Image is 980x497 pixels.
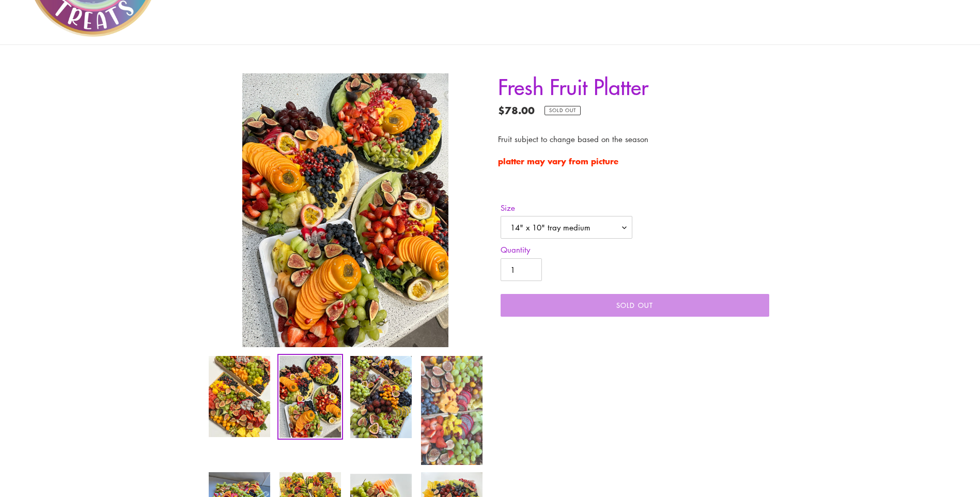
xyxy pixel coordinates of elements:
img: Load image into Gallery viewer, Fresh Fruit Platter [349,355,413,439]
h1: Fresh Fruit Platter [498,73,772,99]
span: $78.00 [498,102,535,117]
p: Fruit subject to change based on the season [498,133,772,145]
img: Load image into Gallery viewer, Fresh Fruit Platter [208,355,271,438]
img: Load image into Gallery viewer, Fresh Fruit Platter [278,355,342,439]
button: Sold out [501,294,769,317]
img: Load image into Gallery viewer, Fresh Fruit Platter [420,355,484,466]
span: Sold out [616,300,652,310]
label: Size [501,202,632,214]
span: Sold out [549,108,576,113]
strong: platter may vary from picture [498,154,618,167]
label: Quantity [501,244,632,256]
